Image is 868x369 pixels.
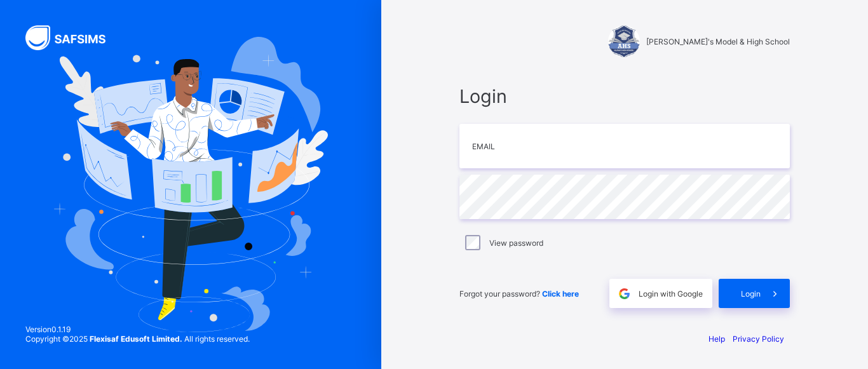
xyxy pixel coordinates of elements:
[617,286,632,301] img: google.396cfc9801f0270233282035f929180a.svg
[459,85,790,107] span: Login
[542,289,579,299] a: Click here
[709,334,725,344] a: Help
[25,334,250,344] span: Copyright © 2025 All rights reserved.
[25,325,250,334] span: Version 0.1.19
[639,289,703,299] span: Login with Google
[489,238,543,248] label: View password
[646,37,790,46] span: [PERSON_NAME]'s Model & High School
[733,334,784,344] a: Privacy Policy
[25,25,121,50] img: SAFSIMS Logo
[90,334,182,344] strong: Flexisaf Edusoft Limited.
[459,289,579,299] span: Forgot your password?
[53,37,328,332] img: Hero Image
[741,289,761,299] span: Login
